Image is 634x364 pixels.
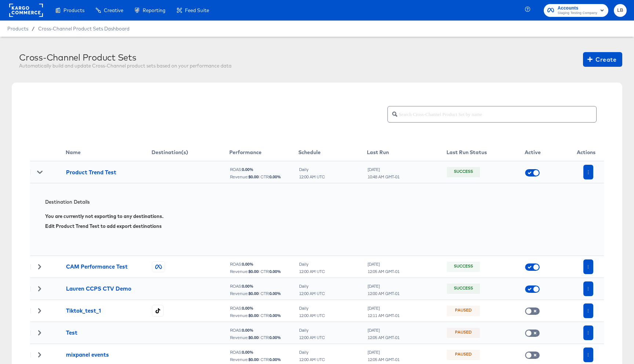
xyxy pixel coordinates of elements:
[454,169,473,175] div: Success
[104,7,123,13] span: Creative
[455,307,472,314] div: Paused
[544,4,608,17] button: AccountsStaging Testing Company
[367,291,400,296] div: 12:00 AM GMT-01
[299,357,325,362] div: 12:00 AM UTC
[66,263,128,270] div: CAM Performance Test
[38,26,130,32] a: Cross-Channel Product Sets Dashboard
[248,313,258,318] b: $ 0.00
[367,350,400,355] div: [DATE]
[19,62,232,69] div: Automatically build and update Cross-Channel product sets based on your performance data
[242,167,254,172] b: 0.00 %
[45,199,164,205] div: Destination Details
[367,144,447,161] th: Last Run
[230,262,298,267] div: ROAS:
[367,262,400,267] div: [DATE]
[242,349,254,355] b: 0.00 %
[242,327,254,333] b: 0.00 %
[617,6,624,15] span: LB
[367,167,400,172] div: [DATE]
[367,335,400,340] div: 12:05 AM GMT-01
[19,52,232,62] div: Cross-Channel Product Sets
[230,284,298,289] div: ROAS:
[614,4,627,17] button: LB
[30,286,49,291] div: Toggle Row Expanded
[242,283,254,289] b: 0.00 %
[248,291,258,296] b: $ 0.00
[269,335,281,340] b: 0.00 %
[269,269,281,274] b: 0.00 %
[230,328,298,333] div: ROAS:
[299,262,325,267] div: Daily
[66,351,109,358] div: mixpanel events
[447,144,525,161] th: Last Run Status
[242,305,254,311] b: 0.00 %
[558,10,597,16] span: Staging Testing Company
[185,7,209,13] span: Feed Suite
[299,306,325,311] div: Daily
[367,306,400,311] div: [DATE]
[397,103,596,119] input: Search Cross-Channel Product Set by name
[248,335,258,340] b: $ 0.00
[589,54,616,65] span: Create
[45,213,164,220] p: You are currently not exporting to any destinations.
[230,174,298,179] div: Revenue: | CTR:
[230,350,298,355] div: ROAS:
[248,357,258,362] b: $ 0.00
[230,269,298,274] div: Revenue: | CTR:
[229,144,298,161] th: Performance
[299,335,325,340] div: 12:00 AM UTC
[230,357,298,362] div: Revenue: | CTR:
[367,269,400,274] div: 12:05 AM GMT-01
[558,4,597,12] span: Accounts
[30,308,49,313] div: Toggle Row Expanded
[269,291,281,296] b: 0.00 %
[242,261,254,267] b: 0.00 %
[367,357,400,362] div: 12:05 AM GMT-01
[299,291,325,296] div: 12:00 AM UTC
[230,306,298,311] div: ROAS:
[299,350,325,355] div: Daily
[367,284,400,289] div: [DATE]
[230,291,298,296] div: Revenue: | CTR:
[45,223,164,230] p: Edit Product Trend Test to add export destinations
[455,352,472,358] div: Paused
[66,168,116,176] div: Product Trend Test
[367,328,400,333] div: [DATE]
[455,330,472,336] div: Paused
[248,269,258,274] b: $ 0.00
[230,335,298,340] div: Revenue: | CTR:
[269,174,281,179] b: 0.00 %
[367,174,400,179] div: 10:48 AM GMT-01
[230,167,298,172] div: ROAS:
[454,263,473,270] div: Success
[30,352,49,357] div: Toggle Row Expanded
[66,329,77,336] div: Test
[568,144,604,161] th: Actions
[30,264,49,269] div: Toggle Row Expanded
[269,357,281,362] b: 0.00 %
[299,284,325,289] div: Daily
[299,328,325,333] div: Daily
[299,313,325,318] div: 12:00 AM UTC
[152,144,230,161] th: Destination(s)
[30,330,49,335] div: Toggle Row Expanded
[248,174,258,179] b: $ 0.00
[66,307,101,314] div: Tiktok_test_1
[299,174,325,179] div: 12:00 AM UTC
[7,26,28,32] span: Products
[63,7,84,13] span: Products
[367,313,400,318] div: 12:11 AM GMT-01
[583,52,622,67] button: Create
[230,313,298,318] div: Revenue: | CTR:
[269,313,281,318] b: 0.00 %
[299,167,325,172] div: Daily
[298,144,367,161] th: Schedule
[66,144,152,161] th: Name
[66,285,131,292] div: Lauren CCPS CTV Demo
[143,7,165,13] span: Reporting
[525,144,568,161] th: Active
[30,170,49,175] div: Toggle Row Expanded
[299,269,325,274] div: 12:00 AM UTC
[454,285,473,292] div: Success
